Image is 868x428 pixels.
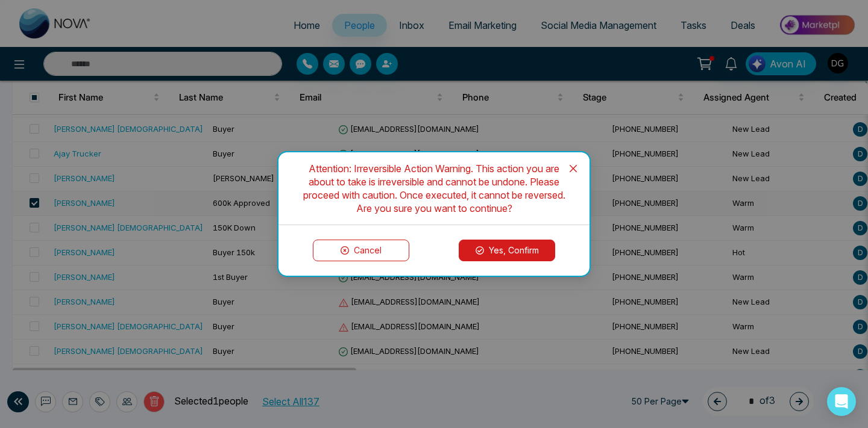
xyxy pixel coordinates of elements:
button: Close [557,152,590,185]
button: Yes, Confirm [459,240,555,261]
div: Attention: Irreversible Action Warning. This action you are about to take is irreversible and can... [293,162,575,215]
button: Cancel [313,240,409,261]
div: Open Intercom Messenger [827,387,856,416]
span: close [568,164,578,173]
